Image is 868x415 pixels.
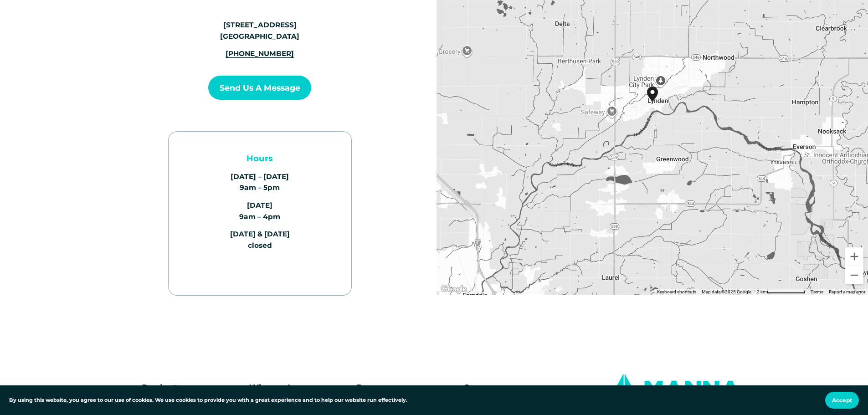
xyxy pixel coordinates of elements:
[811,289,823,294] a: Terms
[195,200,324,222] p: [DATE] 9am – 4pm
[195,229,324,251] p: [DATE] & [DATE] closed
[757,289,767,294] span: 2 km
[832,397,852,404] span: Accept
[845,266,863,284] button: Zoom out
[226,49,294,58] a: [PHONE_NUMBER]
[9,396,407,405] p: By using this website, you agree to our use of cookies. We use cookies to provide you with a grea...
[249,381,351,394] p: Who we Insure
[463,381,565,394] p: Company
[195,20,324,42] p: [STREET_ADDRESS] [GEOGRAPHIC_DATA]
[195,171,324,194] p: [DATE] – [DATE] 9am – 5pm
[247,153,273,164] strong: Hours
[845,247,863,266] button: Zoom in
[754,289,808,295] button: Map Scale: 2 km per 80 pixels
[356,381,458,394] p: Resources
[647,87,669,116] div: Manna Insurance Group 719 Grover Street Lynden, WA, 98264, United States
[702,289,751,294] span: Map data ©2025 Google
[208,76,311,100] button: Send us a Message
[829,289,865,294] a: Report a map error
[439,283,469,295] img: Google
[439,283,469,295] a: Open this area in Google Maps (opens a new window)
[657,289,696,295] button: Keyboard shortcuts
[142,381,217,394] p: Products
[825,392,859,409] button: Accept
